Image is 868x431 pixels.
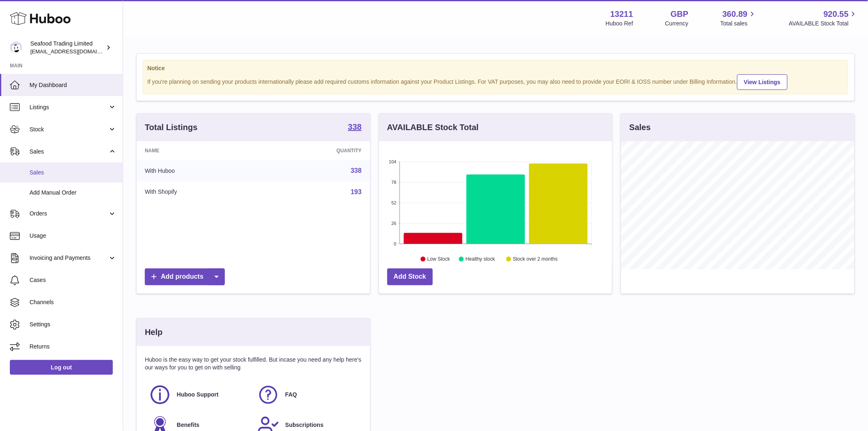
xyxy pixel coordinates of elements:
a: Add products [145,268,225,285]
span: Sales [30,148,108,156]
a: Huboo Support [149,384,249,406]
a: View Listings [737,74,788,90]
span: Subscriptions [285,421,323,429]
text: 52 [391,200,396,205]
span: 920.55 [824,9,849,20]
span: AVAILABLE Stock Total [789,20,858,28]
span: Benefits [177,421,199,429]
span: Total sales [720,20,757,28]
span: Usage [30,232,116,240]
text: Low Stock [427,257,450,262]
h3: Total Listings [145,122,198,133]
a: 360.89 Total sales [720,9,757,28]
a: FAQ [257,384,357,406]
text: 78 [391,180,396,185]
strong: 338 [348,123,361,131]
span: Stock [30,126,108,133]
h3: AVAILABLE Stock Total [387,122,479,133]
a: 338 [351,167,362,174]
text: 26 [391,221,396,226]
div: Currency [665,20,689,28]
strong: Notice [147,64,844,72]
th: Quantity [263,141,370,160]
th: Name [137,141,263,160]
text: Stock over 2 months [513,257,557,262]
span: 360.89 [722,9,747,20]
span: FAQ [285,391,297,399]
strong: GBP [671,9,688,20]
h3: Sales [629,122,651,133]
img: internalAdmin-13211@internal.huboo.com [10,41,22,54]
span: Settings [30,321,116,328]
text: Healthy stock [466,257,496,262]
span: Returns [30,343,116,351]
div: Seafood Trading Limited [30,40,104,55]
td: With Shopify [137,181,263,203]
a: Log out [10,360,113,375]
h3: Help [145,327,162,338]
span: Add Manual Order [30,189,116,197]
text: 104 [389,159,396,164]
div: Huboo Ref [606,20,633,28]
span: [EMAIL_ADDRESS][DOMAIN_NAME] [30,48,121,55]
text: 0 [394,241,396,246]
span: My Dashboard [30,81,116,89]
td: With Huboo [137,160,263,181]
div: If you're planning on sending your products internationally please add required customs informati... [147,73,844,90]
span: Cases [30,276,116,284]
span: Sales [30,169,116,177]
a: 193 [351,188,362,195]
a: Add Stock [387,268,433,285]
span: Channels [30,298,116,306]
span: Invoicing and Payments [30,254,108,262]
a: 338 [348,123,361,133]
a: 920.55 AVAILABLE Stock Total [789,9,858,28]
strong: 13211 [610,9,633,20]
span: Listings [30,103,108,111]
span: Orders [30,210,108,218]
span: Huboo Support [177,391,219,399]
p: Huboo is the easy way to get your stock fulfilled. But incase you need any help here's our ways f... [145,356,362,371]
